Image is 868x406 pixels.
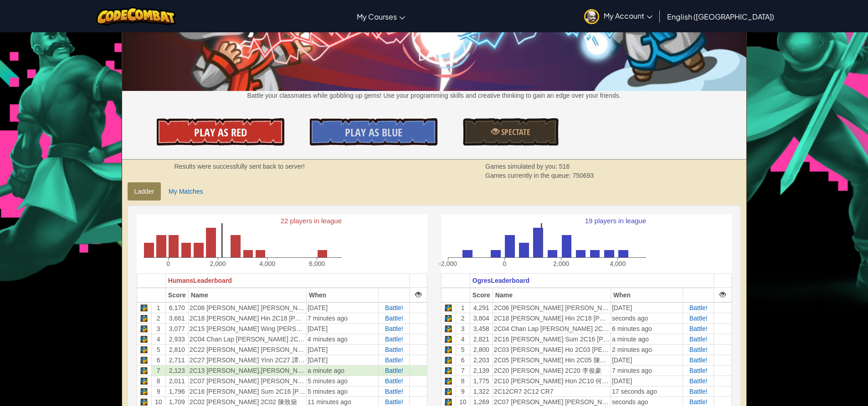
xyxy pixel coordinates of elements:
[667,12,774,21] span: English ([GEOGRAPHIC_DATA])
[611,355,683,365] td: [DATE]
[385,388,403,395] a: Battle!
[188,302,306,313] td: 2C06 [PERSON_NAME] [PERSON_NAME] 2C06 陳泓靜
[689,398,708,406] a: Battle!
[611,302,683,313] td: [DATE]
[151,313,165,323] td: 2
[137,323,151,334] td: Python
[306,344,378,355] td: [DATE]
[175,163,305,170] strong: Results were successfully sent back to server!
[689,367,708,374] a: Battle!
[499,126,530,138] span: Spectate
[441,376,456,386] td: Python
[137,334,151,344] td: Python
[441,344,456,355] td: Python
[194,125,247,140] span: Play As Red
[559,163,570,170] span: 516
[137,376,151,386] td: Python
[385,346,403,353] a: Battle!
[165,302,188,313] td: 6,170
[463,118,559,145] a: Spectate
[689,315,708,322] span: Battle!
[470,288,493,302] th: Score
[689,325,708,332] a: Battle!
[493,365,611,376] td: 2C20 [PERSON_NAME] 2C20 李俊豪
[137,302,151,313] td: Python
[210,260,226,267] text: 2,000
[165,376,188,386] td: 2,011
[385,304,403,311] span: Battle!
[470,376,493,386] td: 1,775
[441,313,456,323] td: Python
[306,313,378,323] td: 7 minutes ago
[456,323,470,334] td: 3
[137,386,151,396] td: Python
[306,302,378,313] td: [DATE]
[385,356,403,364] a: Battle!
[689,377,708,385] span: Battle!
[441,302,456,313] td: Python
[584,9,599,24] img: avatar
[188,313,306,323] td: 2C18 [PERSON_NAME] Hin 2C18 [PERSON_NAME]
[611,323,683,334] td: 6 minutes ago
[689,304,708,311] a: Battle!
[611,288,683,302] th: When
[306,365,378,376] td: a minute ago
[306,355,378,365] td: [DATE]
[385,336,403,343] span: Battle!
[385,377,403,385] span: Battle!
[165,323,188,334] td: 3,077
[456,313,470,323] td: 2
[309,260,325,267] text: 6,000
[611,313,683,323] td: seconds ago
[165,344,188,355] td: 2,810
[151,302,165,313] td: 1
[357,12,397,21] span: My Courses
[611,344,683,355] td: 2 minutes ago
[491,277,529,284] span: Leaderboard
[306,386,378,396] td: 5 minutes ago
[493,376,611,386] td: 2C10 [PERSON_NAME] Hon 2C10 何旭瀚
[585,217,646,225] text: 19 players in league
[345,125,402,140] span: Play As Blue
[385,325,403,332] a: Battle!
[306,376,378,386] td: 5 minutes ago
[441,323,456,334] td: Python
[456,376,470,386] td: 8
[306,334,378,344] td: 4 minutes ago
[259,260,275,267] text: 4,000
[188,323,306,334] td: 2C15 [PERSON_NAME] Wing [PERSON_NAME] 2C15 [PERSON_NAME]
[485,172,572,179] span: Games currently in the queue:
[151,344,165,355] td: 5
[168,277,193,284] span: Humans
[503,260,506,267] text: 0
[610,260,626,267] text: 4,000
[663,4,779,29] a: English ([GEOGRAPHIC_DATA])
[151,334,165,344] td: 4
[456,302,470,313] td: 1
[470,313,493,323] td: 3,804
[137,365,151,376] td: Python
[352,4,410,29] a: My Courses
[151,323,165,334] td: 3
[493,288,611,302] th: Name
[611,376,683,386] td: [DATE]
[689,336,708,343] a: Battle!
[96,7,176,25] img: CodeCombat logo
[456,355,470,365] td: 6
[188,386,306,396] td: 2C16 [PERSON_NAME] Sum 2C16 [PERSON_NAME]
[385,367,403,374] a: Battle!
[493,355,611,365] td: 2C05 [PERSON_NAME] Hin 2C05 陳子軒
[385,315,403,322] a: Battle!
[456,365,470,376] td: 7
[151,365,165,376] td: 7
[470,386,493,396] td: 1,322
